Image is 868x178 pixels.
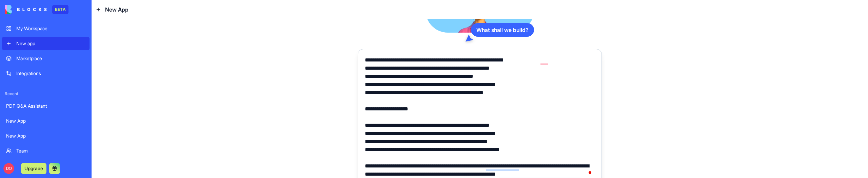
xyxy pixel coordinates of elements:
span: New App [105,5,129,14]
a: New App [2,114,90,128]
div: Team [16,147,85,154]
a: PDF Q&A Assistant [2,99,90,113]
a: Marketplace [2,52,90,65]
a: Integrations [2,67,90,80]
div: New App [6,132,85,139]
img: logo [5,5,47,14]
a: New App [2,129,90,143]
div: Marketplace [16,55,85,62]
span: Recent [2,91,90,96]
a: New app [2,37,90,50]
div: BETA [52,5,68,14]
span: DO [3,163,14,174]
div: What shall we build? [471,23,534,37]
a: My Workspace [2,22,90,35]
a: Team [2,144,90,158]
div: My Workspace [16,25,85,32]
div: Integrations [16,70,85,77]
button: Upgrade [21,163,46,174]
div: New app [16,40,85,47]
div: PDF Q&A Assistant [6,103,85,109]
a: BETA [5,5,68,14]
a: Upgrade [21,165,46,172]
div: New App [6,118,85,124]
